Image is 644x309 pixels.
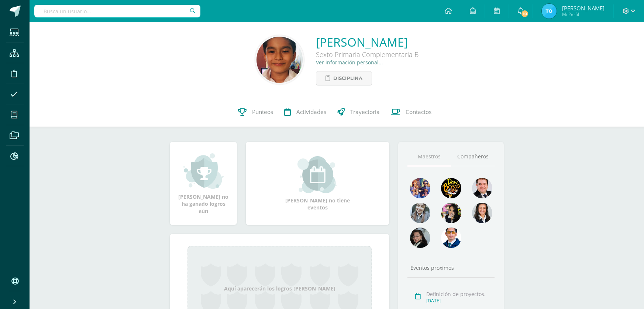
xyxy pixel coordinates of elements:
[233,97,279,127] a: Punteos
[441,178,461,198] img: 29fc2a48271e3f3676cb2cb292ff2552.png
[316,50,419,59] div: Sexto Primaria Complementaria B
[406,108,431,116] span: Contactos
[297,156,338,193] img: event_small.png
[441,228,461,248] img: 07eb4d60f557dd093c6c8aea524992b7.png
[426,290,492,298] div: Definición de proyectos.
[385,97,437,127] a: Contactos
[426,298,492,304] div: [DATE]
[256,37,303,83] img: 50c92923a52719f2105403f669e105d4.png
[441,203,461,223] img: ddcb7e3f3dd5693f9a3e043a79a89297.png
[279,97,332,127] a: Actividades
[316,34,419,50] a: [PERSON_NAME]
[350,108,380,116] span: Trayectoria
[542,4,557,19] img: 76a3483454ffa6e9dcaa95aff092e504.png
[410,203,430,223] img: 45bd7986b8947ad7e5894cbc9b781108.png
[316,59,383,66] a: Ver información personal...
[407,147,451,166] a: Maestros
[333,71,362,85] span: Disciplina
[451,147,495,166] a: Compañeros
[410,228,430,248] img: 6377130e5e35d8d0020f001f75faf696.png
[410,178,430,198] img: 88256b496371d55dc06d1c3f8a5004f4.png
[472,178,492,198] img: 79570d67cb4e5015f1d97fde0ec62c05.png
[34,5,200,17] input: Busca un usuario...
[562,4,605,12] span: [PERSON_NAME]
[296,108,326,116] span: Actividades
[316,71,372,85] a: Disciplina
[472,203,492,223] img: 7e15a45bc4439684581270cc35259faa.png
[407,264,495,271] div: Eventos próximos
[521,10,529,18] span: 10
[332,97,385,127] a: Trayectoria
[562,11,605,17] span: Mi Perfil
[177,152,230,214] div: [PERSON_NAME] no ha ganado logros aún
[281,156,355,211] div: [PERSON_NAME] no tiene eventos
[183,152,224,189] img: achievement_small.png
[252,108,273,116] span: Punteos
